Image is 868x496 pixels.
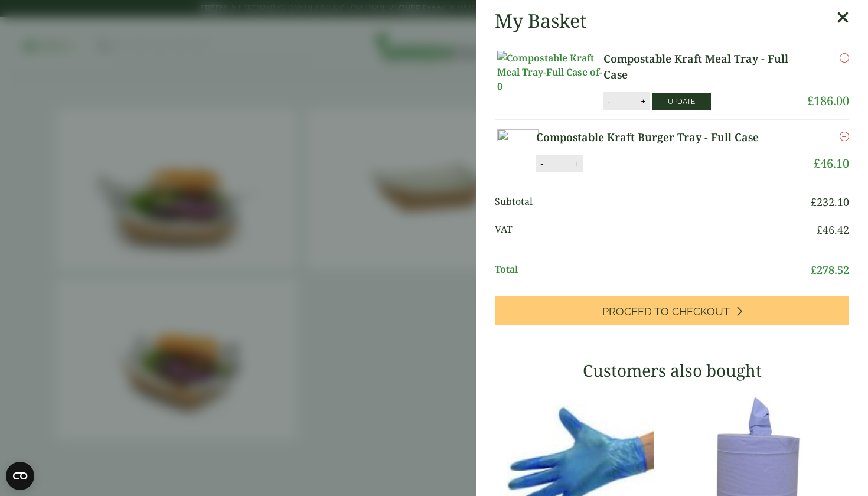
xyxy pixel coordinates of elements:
button: + [570,159,582,169]
span: Subtotal [495,194,811,210]
a: Compostable Kraft Meal Tray - Full Case [603,51,807,83]
bdi: 186.00 [807,93,849,109]
a: Remove this item [840,129,849,143]
a: Remove this item [840,51,849,65]
bdi: 46.42 [817,223,849,237]
span: £ [811,263,817,277]
img: Compostable Kraft Meal Tray-Full Case of-0 [497,51,603,93]
button: - [537,159,546,169]
span: Proceed to Checkout [602,305,730,318]
h2: My Basket [495,9,586,32]
h3: Customers also bought [495,361,849,381]
a: Proceed to Checkout [495,296,849,325]
bdi: 46.10 [814,155,849,171]
span: Total [495,262,811,278]
span: VAT [495,222,817,238]
button: Update [652,93,711,110]
button: Open CMP widget [6,462,34,490]
span: £ [814,155,820,171]
span: £ [807,93,814,109]
span: £ [817,223,823,237]
a: Compostable Kraft Burger Tray - Full Case [536,129,786,145]
button: + [637,96,649,106]
bdi: 232.10 [811,195,849,209]
bdi: 278.52 [811,263,849,277]
span: £ [811,195,817,209]
button: - [604,96,614,106]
